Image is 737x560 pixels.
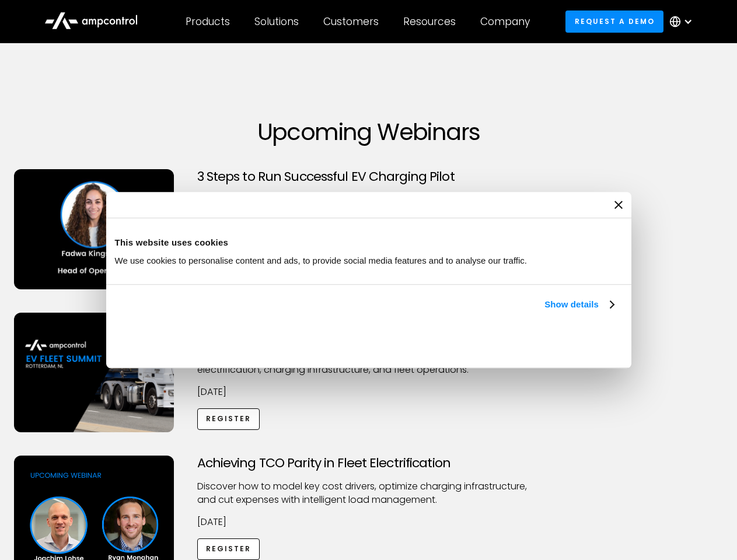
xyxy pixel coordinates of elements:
[480,15,530,28] div: Company
[565,10,663,32] a: Request a demo
[323,15,379,28] div: Customers
[254,15,299,28] div: Solutions
[197,386,540,398] p: [DATE]
[197,456,540,471] h3: Achieving TCO Parity in Fleet Electrification
[614,201,623,209] button: Close banner
[197,516,540,528] p: [DATE]
[186,15,230,28] div: Products
[115,256,528,265] span: We use cookies to personalise content and ads, to provide social media features and to analyse ou...
[544,297,613,311] a: Show details
[450,325,618,359] button: Okay
[14,118,724,146] h1: Upcoming Webinars
[197,538,260,560] a: Register
[197,480,540,506] p: Discover how to model key cost drivers, optimize charging infrastructure, and cut expenses with i...
[197,169,540,184] h3: 3 Steps to Run Successful EV Charging Pilot
[115,236,623,250] div: This website uses cookies
[403,15,456,28] div: Resources
[197,408,260,430] a: Register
